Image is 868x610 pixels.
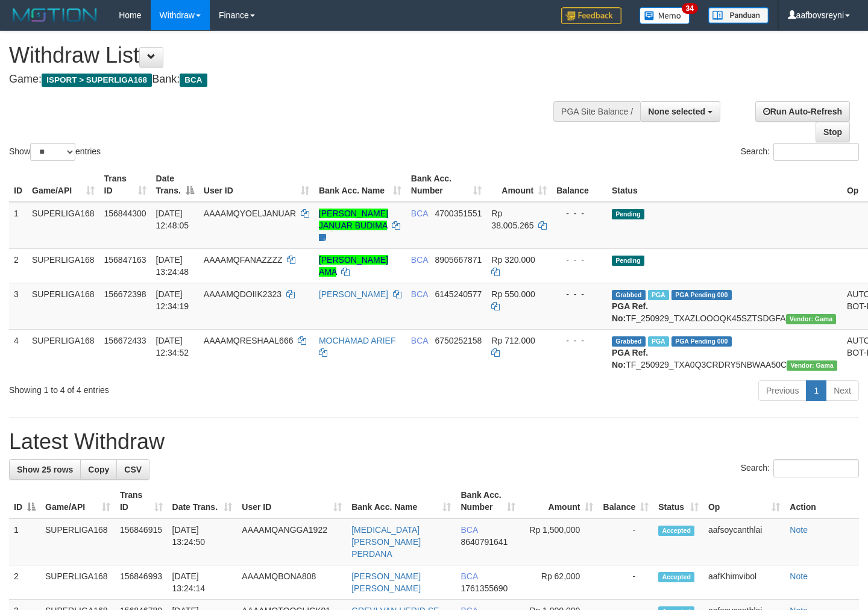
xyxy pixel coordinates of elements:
[9,329,27,376] td: 4
[9,459,81,480] a: Show 25 rows
[237,484,347,518] th: User ID: activate to sort column ascending
[199,168,314,202] th: User ID: activate to sort column ascending
[612,301,648,323] b: PGA Ref. No:
[491,336,535,345] span: Rp 712.000
[755,101,850,122] a: Run Auto-Refresh
[612,348,648,369] b: PGA Ref. No:
[612,209,644,219] span: Pending
[786,314,837,324] span: Vendor URL: https://trx31.1velocity.biz
[9,430,859,454] h1: Latest Withdraw
[168,518,237,565] td: [DATE] 13:24:50
[486,168,552,202] th: Amount: activate to sort column ascending
[9,6,101,24] img: MOTION_logo.png
[598,484,653,518] th: Balance: activate to sort column ascending
[648,107,705,116] span: None selected
[658,572,694,582] span: Accepted
[99,168,151,202] th: Trans ID: activate to sort column ascending
[9,379,353,396] div: Showing 1 to 4 of 4 entries
[9,43,567,68] h1: Withdraw List
[703,484,785,518] th: Op: activate to sort column ascending
[553,101,640,122] div: PGA Site Balance /
[204,289,281,299] span: AAAAMQDOIIK2323
[104,255,146,265] span: 156847163
[319,289,388,299] a: [PERSON_NAME]
[491,289,535,299] span: Rp 550.000
[607,283,842,329] td: TF_250929_TXAZLOOOQK45SZTSDGFA
[27,248,99,283] td: SUPERLIGA168
[116,459,149,480] a: CSV
[9,518,40,565] td: 1
[9,74,567,86] h4: Game: Bank:
[104,336,146,345] span: 156672433
[180,74,207,87] span: BCA
[168,565,237,600] td: [DATE] 13:24:14
[314,168,406,202] th: Bank Acc. Name: activate to sort column ascending
[9,168,27,202] th: ID
[40,518,115,565] td: SUPERLIGA168
[80,459,117,480] a: Copy
[758,380,807,401] a: Previous
[27,202,99,249] td: SUPERLIGA168
[319,255,388,277] a: [PERSON_NAME] AMA
[151,168,199,202] th: Date Trans.: activate to sort column descending
[88,465,109,474] span: Copy
[27,283,99,329] td: SUPERLIGA168
[156,255,189,277] span: [DATE] 13:24:48
[703,565,785,600] td: aafKhimvibol
[124,465,142,474] span: CSV
[9,565,40,600] td: 2
[520,518,598,565] td: Rp 1,500,000
[556,288,602,300] div: - - -
[104,289,146,299] span: 156672398
[9,484,40,518] th: ID: activate to sort column descending
[741,143,859,161] label: Search:
[491,255,535,265] span: Rp 320.000
[204,209,296,218] span: AAAAMQYOELJANUAR
[27,168,99,202] th: Game/API: activate to sort column ascending
[773,143,859,161] input: Search:
[826,380,859,401] a: Next
[708,7,769,24] img: panduan.png
[168,484,237,518] th: Date Trans.: activate to sort column ascending
[741,459,859,477] label: Search:
[435,255,482,265] span: Copy 8905667871 to clipboard
[40,565,115,600] td: SUPERLIGA168
[411,209,428,218] span: BCA
[9,248,27,283] td: 2
[773,459,859,477] input: Search:
[491,209,533,230] span: Rp 38.005.265
[640,7,690,24] img: Button%20Memo.svg
[435,336,482,345] span: Copy 6750252158 to clipboard
[612,290,646,300] span: Grabbed
[790,571,808,581] a: Note
[115,518,168,565] td: 156846915
[115,565,168,600] td: 156846993
[461,525,477,535] span: BCA
[9,283,27,329] td: 3
[703,518,785,565] td: aafsoycanthlai
[787,360,837,371] span: Vendor URL: https://trx31.1velocity.biz
[556,335,602,347] div: - - -
[520,565,598,600] td: Rp 62,000
[461,583,508,593] span: Copy 1761355690 to clipboard
[790,525,808,535] a: Note
[435,209,482,218] span: Copy 4700351551 to clipboard
[411,255,428,265] span: BCA
[598,565,653,600] td: -
[319,209,388,230] a: [PERSON_NAME] JANUAR BUDIMA
[351,525,421,559] a: [MEDICAL_DATA][PERSON_NAME] PERDANA
[351,571,421,593] a: [PERSON_NAME] [PERSON_NAME]
[556,254,602,266] div: - - -
[30,143,75,161] select: Showentries
[42,74,152,87] span: ISPORT > SUPERLIGA168
[9,143,101,161] label: Show entries
[612,256,644,266] span: Pending
[658,526,694,536] span: Accepted
[598,518,653,565] td: -
[17,465,73,474] span: Show 25 rows
[671,336,732,347] span: PGA Pending
[607,168,842,202] th: Status
[556,207,602,219] div: - - -
[461,537,508,547] span: Copy 8640791641 to clipboard
[204,255,283,265] span: AAAAMQFANAZZZZ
